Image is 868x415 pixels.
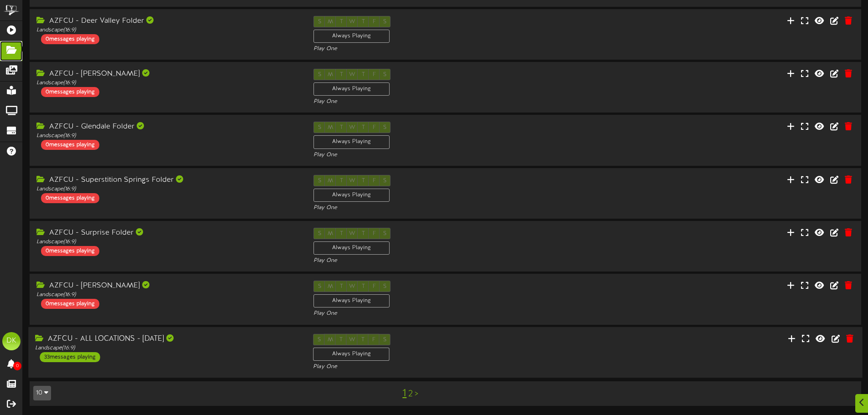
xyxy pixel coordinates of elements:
[41,299,99,309] div: 0 messages playing
[313,363,577,371] div: Play One
[36,185,300,193] div: Landscape ( 16:9 )
[35,333,299,344] div: AZFCU - ALL LOCATIONS - [DATE]
[41,87,99,97] div: 0 messages playing
[402,388,406,400] a: 1
[36,79,300,87] div: Landscape ( 16:9 )
[313,135,390,149] div: Always Playing
[36,26,300,34] div: Landscape ( 16:9 )
[36,281,300,291] div: AZFCU - [PERSON_NAME]
[313,310,577,318] div: Play One
[313,257,577,265] div: Play One
[13,362,21,370] span: 0
[313,151,577,159] div: Play One
[33,386,51,400] button: 10
[40,352,100,362] div: 33 messages playing
[41,140,99,150] div: 0 messages playing
[41,246,99,256] div: 0 messages playing
[36,175,300,185] div: AZFCU - Superstition Springs Folder
[313,30,390,43] div: Always Playing
[36,238,300,246] div: Landscape ( 16:9 )
[41,193,99,203] div: 0 messages playing
[313,82,390,96] div: Always Playing
[313,189,390,202] div: Always Playing
[36,132,300,140] div: Landscape ( 16:9 )
[313,347,390,360] div: Always Playing
[313,45,577,53] div: Play One
[36,122,300,132] div: AZFCU - Glendale Folder
[36,16,300,26] div: AZFCU - Deer Valley Folder
[41,34,99,44] div: 0 messages playing
[408,389,413,399] a: 2
[2,332,21,350] div: DK
[313,294,390,307] div: Always Playing
[36,291,300,299] div: Landscape ( 16:9 )
[313,241,390,255] div: Always Playing
[35,344,299,352] div: Landscape ( 16:9 )
[36,69,300,79] div: AZFCU - [PERSON_NAME]
[36,228,300,238] div: AZFCU - Surprise Folder
[415,389,418,399] a: >
[313,98,577,106] div: Play One
[313,204,577,212] div: Play One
